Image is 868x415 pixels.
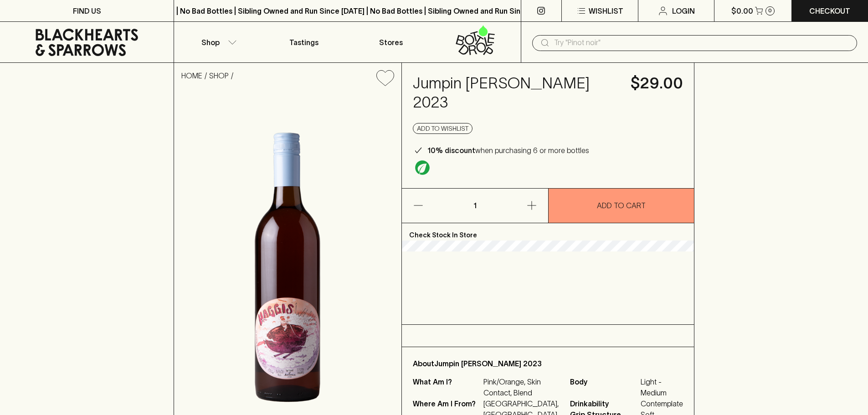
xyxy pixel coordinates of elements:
a: Stores [348,22,434,62]
span: Drinkability [570,398,638,409]
p: Shop [201,37,220,48]
p: Checkout [809,5,850,16]
p: $0.00 [731,5,753,16]
p: Wishlist [589,5,623,16]
h4: $29.00 [631,74,683,93]
p: Pink/Orange, Skin Contact, Blend [483,376,559,398]
button: Shop [174,22,261,62]
p: FIND US [73,5,101,16]
p: Login [672,5,695,16]
img: Organic [415,160,430,175]
a: HOME [181,72,202,80]
span: Contemplate [641,398,683,409]
h4: Jumpin [PERSON_NAME] 2023 [413,74,620,112]
p: Check Stock In Store [402,223,694,241]
p: 0 [768,8,772,13]
b: 10% discount [427,146,475,154]
button: ADD TO CART [549,189,694,223]
a: Organic [413,158,432,177]
p: Stores [379,37,403,48]
p: Tastings [289,37,318,48]
p: when purchasing 6 or more bottles [427,145,589,156]
p: What Am I? [413,376,481,398]
p: About Jumpin [PERSON_NAME] 2023 [413,358,683,369]
span: Body [570,376,638,398]
button: Add to wishlist [373,67,398,90]
p: 1 [464,189,486,223]
a: Tastings [261,22,347,62]
p: ADD TO CART [597,200,646,211]
span: Light - Medium [641,376,683,398]
input: Try "Pinot noir" [554,36,850,50]
button: Add to wishlist [413,123,473,134]
a: SHOP [209,72,229,80]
